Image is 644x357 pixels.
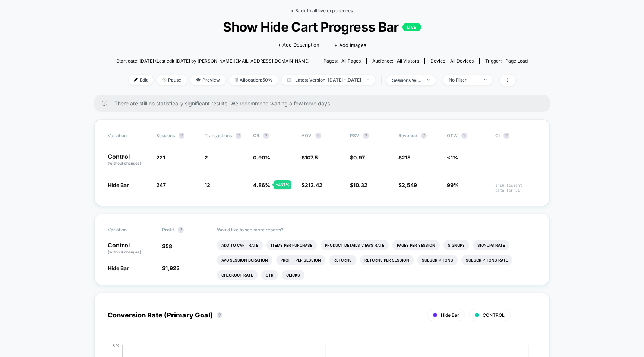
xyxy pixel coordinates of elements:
div: Pages: [323,58,361,64]
img: end [367,79,369,80]
li: Clicks [282,270,304,280]
span: 99% [447,182,459,188]
button: ? [421,133,427,139]
li: Add To Cart Rate [217,240,263,250]
span: 247 [156,182,166,188]
button: ? [461,133,467,139]
li: Subscriptions [417,255,458,265]
button: ? [236,133,241,139]
button: ? [263,133,269,139]
button: ? [315,133,321,139]
span: $ [350,182,367,188]
p: Control [108,154,149,166]
span: 10.32 [353,182,367,188]
span: | [379,75,386,86]
span: There are still no statistically significant results. We recommend waiting a few more days [114,100,535,107]
span: 212.42 [305,182,322,188]
span: 0.97 [353,154,365,161]
img: end [484,79,487,80]
span: All Visitors [397,58,419,64]
span: $ [162,265,180,271]
span: CI [495,133,536,139]
div: sessions with impression [392,78,422,83]
span: Pause [157,75,187,85]
li: Profit Per Session [276,255,325,265]
span: Hide Bar [108,182,129,188]
span: $ [162,243,172,249]
span: $ [350,154,365,161]
span: CONTROL [483,312,505,318]
span: Device: [424,58,479,64]
span: + Add Description [278,41,319,49]
span: Page Load [505,58,528,64]
span: AOV [302,133,312,138]
span: Allocation: 50% [229,75,278,85]
span: $ [302,182,322,188]
span: 107.5 [305,154,318,161]
span: OTW [447,133,488,139]
button: ? [178,227,184,233]
span: (without changes) [108,250,141,254]
span: (without changes) [108,161,141,165]
span: 12 [205,182,210,188]
span: Latest Version: [DATE] - [DATE] [282,75,375,85]
span: 2,549 [402,182,417,188]
span: Show Hide Cart Progress Bar [137,19,507,35]
li: Checkout Rate [217,270,258,280]
span: 215 [402,154,411,161]
span: $ [398,154,411,161]
li: Ctr [261,270,278,280]
li: Signups Rate [473,240,509,250]
span: Transactions [205,133,232,138]
span: all devices [450,58,474,64]
li: Items Per Purchase [266,240,317,250]
span: 4.86 % [253,182,270,188]
span: Hide Bar [108,265,129,271]
li: Subscriptions Rate [461,255,512,265]
li: Signups [443,240,469,250]
span: Preview [190,75,225,85]
span: 221 [156,154,165,161]
img: rebalance [235,78,238,82]
span: CR [253,133,259,138]
span: Hide Bar [441,312,459,318]
span: PSV [350,133,359,138]
div: Audience: [372,58,419,64]
div: + 437 % [274,180,291,189]
li: Product Details Views Rate [321,240,389,250]
span: Start date: [DATE] (Last edit [DATE] by [PERSON_NAME][EMAIL_ADDRESS][DOMAIN_NAME]) [116,58,311,64]
a: < Back to all live experiences [291,8,353,13]
span: Sessions [156,133,175,138]
span: Variation [108,227,149,233]
p: Would like to see more reports? [217,227,537,233]
div: Trigger: [485,58,528,64]
li: Pages Per Session [392,240,440,250]
button: ? [363,133,369,139]
img: calendar [287,78,291,82]
div: No Filter [449,77,479,83]
tspan: 8 % [113,343,120,347]
span: Insufficient data for CI [495,183,536,193]
span: Profit [162,227,174,233]
span: 58 [165,243,172,249]
li: Avg Session Duration [217,255,272,265]
button: ? [503,133,509,139]
p: Control [108,242,155,255]
li: Returns [329,255,356,265]
span: Variation [108,133,149,139]
span: $ [302,154,318,161]
button: ? [179,133,184,139]
span: 0.90 % [253,154,270,161]
span: <1% [447,154,458,161]
span: 1,923 [165,265,180,271]
p: LIVE [402,23,421,31]
button: ? [217,312,222,318]
li: Returns Per Session [360,255,414,265]
span: $ [398,182,417,188]
img: end [427,79,430,81]
img: edit [134,78,138,82]
span: + Add Images [334,42,366,48]
span: Edit [129,75,153,85]
span: 2 [205,154,208,161]
span: Revenue [398,133,417,138]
